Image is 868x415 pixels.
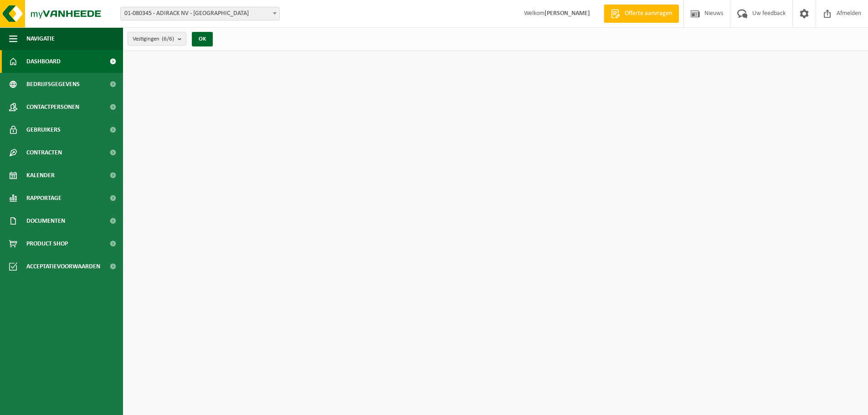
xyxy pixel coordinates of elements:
[622,9,674,18] span: Offerte aanvragen
[26,50,61,73] span: Dashboard
[26,255,100,278] span: Acceptatievoorwaarden
[26,118,61,141] span: Gebruikers
[120,7,280,20] span: 01-080345 - ADIRACK NV - ROESELARE
[162,36,174,42] count: (6/6)
[26,164,55,187] span: Kalender
[544,10,590,17] strong: [PERSON_NAME]
[192,32,213,46] button: OK
[604,5,679,23] a: Offerte aanvragen
[26,96,79,118] span: Contactpersonen
[26,73,80,96] span: Bedrijfsgegevens
[26,27,55,50] span: Navigatie
[26,187,62,210] span: Rapportage
[26,210,65,232] span: Documenten
[26,232,68,255] span: Product Shop
[128,32,186,46] button: Vestigingen(6/6)
[133,32,174,46] span: Vestigingen
[26,141,62,164] span: Contracten
[121,7,279,20] span: 01-080345 - ADIRACK NV - ROESELARE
